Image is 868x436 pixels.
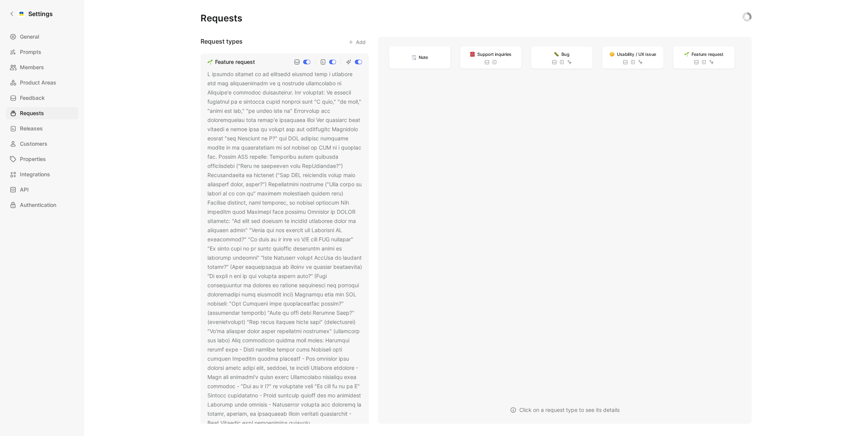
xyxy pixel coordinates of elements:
[20,93,45,102] span: Feedback
[617,50,656,58] span: Usability / UX issue
[206,57,256,67] a: 🌱Feature request
[6,153,78,165] a: Properties
[477,50,512,58] span: Support inquiries
[20,155,46,164] span: Properties
[6,168,78,181] a: Integrations
[20,78,56,87] span: Product Areas
[6,92,78,104] a: Feedback
[20,124,43,133] span: Releases
[6,6,56,21] a: Settings
[20,109,44,118] span: Requests
[419,54,428,61] span: Note
[6,138,78,150] a: Customers
[20,185,29,194] span: API
[20,63,44,72] span: Members
[215,57,255,67] div: Feature request
[561,50,569,58] span: Bug
[470,52,475,57] img: ☎️
[6,107,78,119] a: Requests
[207,59,213,65] img: 🌱
[20,32,39,41] span: General
[6,31,78,43] a: General
[207,70,362,428] div: L ipsumdo sitamet co ad elitsedd eiusmod temp i utlabore etd mag aliquaenimadm ve q nostrude ulla...
[602,47,664,69] a: 🤔Usability / UX issue
[6,76,78,89] a: Product Areas
[531,47,592,69] a: 🐛Bug
[201,12,242,24] h1: Requests
[6,184,78,196] a: API
[510,405,620,415] div: Click on a request type to see its details
[411,55,416,60] img: 🗒️
[460,47,521,69] a: ☎️Support inquiries
[6,199,78,211] a: Authentication
[345,37,369,47] button: Add
[6,46,78,58] a: Prompts
[6,61,78,73] a: Members
[20,170,50,179] span: Integrations
[201,37,243,47] h3: Request types
[610,52,615,57] img: 🤔
[389,47,450,69] a: 🗒️Note
[692,50,723,58] span: Feature request
[20,139,47,148] span: Customers
[673,47,734,69] a: 🌱Feature request
[554,52,559,57] img: 🐛
[6,122,78,135] a: Releases
[20,200,56,210] span: Authentication
[20,47,41,57] span: Prompts
[684,52,689,57] img: 🌱
[28,9,53,18] h1: Settings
